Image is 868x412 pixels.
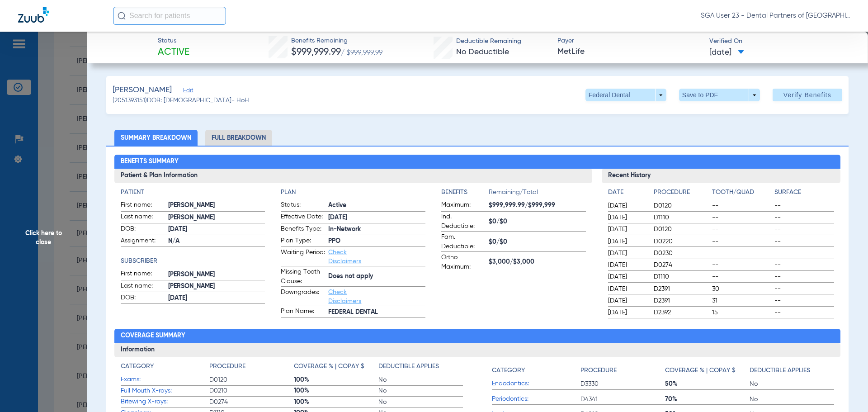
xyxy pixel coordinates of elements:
span: Ortho Maximum: [441,253,486,272]
span: Fam. Deductible: [441,232,486,251]
span: 30 [712,284,772,294]
span: N/A [168,237,265,246]
h4: Coverage % | Copay $ [665,366,736,375]
h4: Procedure [580,366,617,375]
button: Verify Benefits [773,89,842,101]
img: Search Icon [118,12,126,20]
span: D0120 [209,375,294,384]
span: No [378,398,463,407]
span: Deductible Remaining [456,37,521,46]
span: -- [774,296,834,305]
span: D0210 [209,386,294,395]
h3: Recent History [602,169,841,183]
span: D1110 [654,272,709,281]
h4: Category [121,362,154,371]
span: Periodontics: [492,394,580,404]
span: [DATE] [608,296,646,305]
span: -- [712,260,772,270]
h4: Plan [281,188,425,197]
span: Waiting Period: [281,248,325,266]
h3: Patient & Plan Information [114,169,592,183]
span: $3,000/$3,000 [489,257,586,267]
span: Verify Benefits [783,91,831,99]
h2: Coverage Summary [114,329,841,343]
span: [DATE] [608,225,646,234]
span: D0274 [654,260,709,270]
span: $0/$0 [489,217,586,227]
span: Plan Type: [281,236,325,247]
app-breakdown-title: Procedure [209,362,294,374]
span: D0220 [654,237,709,246]
span: D0274 [209,398,294,407]
li: Full Breakdown [205,130,272,146]
app-breakdown-title: Coverage % | Copay $ [665,362,750,379]
span: -- [774,272,834,281]
span: DOB: [121,224,165,235]
span: D3330 [580,379,665,388]
span: -- [712,249,772,258]
span: Downgrades: [281,288,325,306]
span: -- [774,213,834,222]
span: Missing Tooth Clause: [281,267,325,286]
span: [DATE] [168,294,265,303]
span: D0120 [654,225,709,234]
app-breakdown-title: Benefits [441,188,489,200]
span: Status [158,36,189,46]
span: Exams: [121,375,209,384]
span: [DATE] [608,249,646,258]
app-breakdown-title: Date [608,188,646,200]
span: Effective Date: [281,212,325,223]
span: [DATE] [608,201,646,210]
app-breakdown-title: Coverage % | Copay $ [294,362,378,374]
span: Bitewing X-rays: [121,397,209,407]
span: [DATE] [608,272,646,281]
span: 31 [712,296,772,305]
span: [DATE] [168,225,265,234]
app-breakdown-title: Deductible Applies [378,362,463,374]
span: First name: [121,269,165,280]
span: Payer [557,36,702,46]
span: Full Mouth X-rays: [121,386,209,396]
span: D1110 [654,213,709,222]
span: 15 [712,308,772,317]
span: Ind. Deductible: [441,212,486,231]
span: [PERSON_NAME] [168,201,265,210]
span: No [378,386,463,395]
h4: Procedure [209,362,245,371]
span: No [750,379,834,388]
h4: Benefits [441,188,489,197]
span: -- [774,260,834,270]
span: $999,999.99 [291,47,341,57]
span: -- [774,284,834,294]
span: D2392 [654,308,709,317]
span: -- [712,272,772,281]
span: D2391 [654,284,709,294]
span: 100% [294,398,378,407]
span: 100% [294,386,378,395]
h2: Benefits Summary [114,155,841,169]
span: DOB: [121,293,165,304]
span: (2051393151) DOB: [DEMOGRAPHIC_DATA] - HoH [113,96,249,105]
span: Last name: [121,212,165,223]
span: -- [774,249,834,258]
span: FEDERAL DENTAL [328,308,425,317]
h4: Procedure [654,188,709,197]
span: [DATE] [608,237,646,246]
a: Check Disclaimers [328,249,361,265]
span: [DATE] [608,284,646,294]
span: Verified On [709,37,854,46]
span: $0/$0 [489,237,586,247]
span: -- [712,201,772,210]
span: Active [328,201,425,210]
span: [DATE] [328,213,425,223]
span: [PERSON_NAME] [168,270,265,279]
button: Save to PDF [679,89,760,101]
span: [PERSON_NAME] [168,213,265,223]
span: 50% [665,379,750,388]
span: / $999,999.99 [341,49,382,57]
h4: Deductible Applies [378,362,439,371]
h4: Category [492,366,525,375]
app-breakdown-title: Surface [774,188,834,200]
span: -- [774,201,834,210]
